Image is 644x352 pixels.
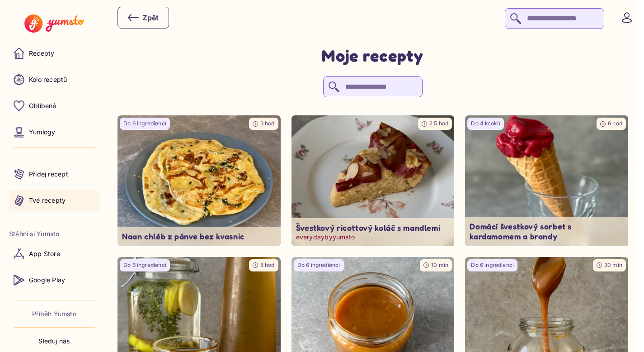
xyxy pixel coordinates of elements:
[296,223,450,233] p: Švestkový ricottový koláč s mandlemi
[29,75,67,84] p: Kolo receptů
[465,115,628,246] a: undefinedDo 4 kroků6 hodDomácí švestkový sorbet s kardamomem a brandy
[260,262,275,268] span: 8 hod
[465,115,628,246] img: undefined
[38,337,70,346] p: Sleduj nás
[291,115,455,246] img: undefined
[29,101,56,110] p: Oblíbené
[29,128,55,137] p: Yumlogy
[429,120,448,127] span: 2.5 hod
[9,190,99,211] a: Tvé recepty
[9,163,99,185] a: Přidej recept
[29,196,66,205] p: Tvé recepty
[297,262,340,269] p: Do 6 ingrediencí
[118,115,281,246] img: undefined
[9,95,99,117] a: Oblíbené
[471,262,514,269] p: Do 6 ingrediencí
[123,262,166,269] p: Do 6 ingrediencí
[29,170,68,179] p: Přidej recept
[471,120,500,128] p: Do 4 kroků
[608,120,622,127] span: 6 hod
[24,14,84,33] img: Yumsto logo
[604,262,622,268] span: 30 min
[118,7,169,29] button: Zpět
[296,233,450,242] p: everydaybyyumsto
[123,120,166,128] p: Do 6 ingrediencí
[9,121,99,143] a: Yumlogy
[260,120,275,127] span: 3 hod
[29,49,54,58] p: Recepty
[291,115,455,246] a: undefined2.5 hodŠvestkový ricottový koláč s mandlemieverydaybyyumsto
[9,69,99,90] a: Kolo receptů
[29,276,65,285] p: Google Play
[32,309,76,319] a: Příběh Yumsto
[470,221,624,242] p: Domácí švestkový sorbet s kardamomem a brandy
[29,249,60,258] p: App Store
[122,231,276,242] p: Naan chléb z pánve bez kvasnic
[322,45,423,66] h1: Moje recepty
[9,43,99,64] a: Recepty
[128,12,159,23] div: Zpět
[9,269,99,291] a: Google Play
[9,229,99,238] li: Stáhni si Yumsto
[431,262,448,268] span: 10 min
[9,243,99,265] a: App Store
[118,115,281,246] a: undefinedDo 6 ingrediencí3 hodNaan chléb z pánve bez kvasnic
